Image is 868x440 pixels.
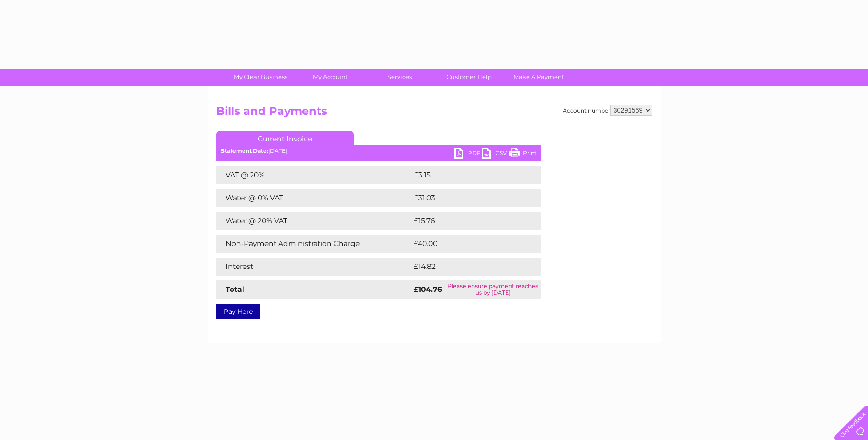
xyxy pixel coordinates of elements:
td: £31.03 [411,189,522,207]
a: Services [362,69,437,86]
a: My Account [292,69,368,86]
td: Water @ 0% VAT [216,189,411,207]
strong: Total [226,285,244,294]
td: £3.15 [411,166,518,184]
a: Make A Payment [501,69,577,86]
a: Customer Help [431,69,507,86]
a: Print [509,148,537,161]
div: Account number [563,105,652,116]
a: Pay Here [216,304,260,319]
td: £14.82 [411,258,522,276]
a: PDF [454,148,482,161]
td: £15.76 [411,212,522,230]
div: [DATE] [216,148,541,154]
h2: Bills and Payments [216,105,652,122]
td: Please ensure payment reaches us by [DATE] [445,280,541,299]
a: CSV [482,148,509,161]
strong: £104.76 [414,285,442,294]
a: Current Invoice [216,131,354,145]
b: Statement Date: [221,147,268,154]
td: Water @ 20% VAT [216,212,411,230]
td: Interest [216,258,411,276]
td: VAT @ 20% [216,166,411,184]
td: Non-Payment Administration Charge [216,235,411,253]
a: My Clear Business [223,69,298,86]
td: £40.00 [411,235,523,253]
